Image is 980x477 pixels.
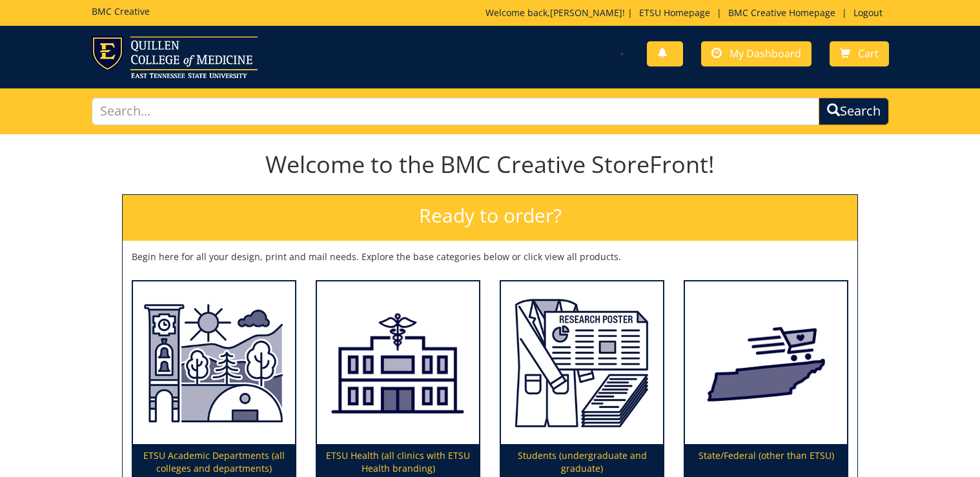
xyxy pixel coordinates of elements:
[485,6,889,19] p: Welcome back, ! | | |
[133,281,295,445] img: ETSU Academic Departments (all colleges and departments)
[550,6,622,19] a: [PERSON_NAME]
[132,250,848,263] p: Begin here for all your design, print and mail needs. Explore the base categories below or click ...
[92,97,819,125] input: Search...
[685,281,847,445] img: State/Federal (other than ETSU)
[122,152,858,178] h1: Welcome to the BMC Creative StoreFront!
[847,6,889,19] a: Logout
[701,41,812,66] a: My Dashboard
[858,46,879,61] span: Cart
[123,195,857,241] h2: Ready to order?
[92,36,258,78] img: ETSU logo
[92,6,150,16] h5: BMC Creative
[501,281,663,445] img: Students (undergraduate and graduate)
[819,97,889,125] button: Search
[633,6,717,19] a: ETSU Homepage
[722,6,842,19] a: BMC Creative Homepage
[730,46,801,61] span: My Dashboard
[317,281,479,445] img: ETSU Health (all clinics with ETSU Health branding)
[830,41,889,66] a: Cart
